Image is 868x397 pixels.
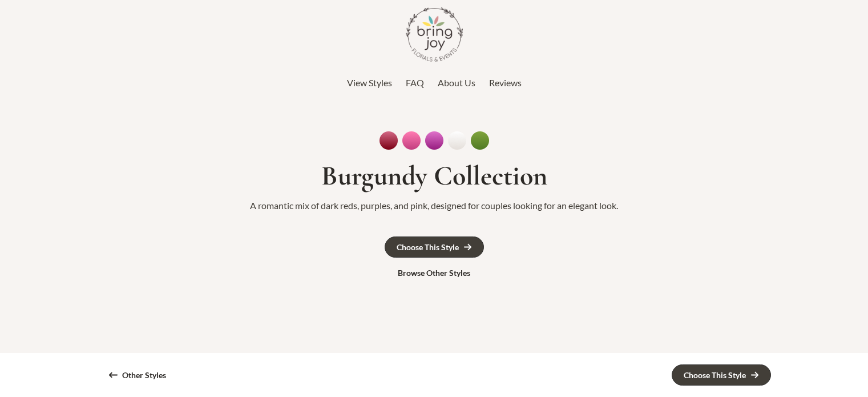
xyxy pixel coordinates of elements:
a: View Styles [347,74,392,91]
a: Other Styles [98,365,177,385]
span: FAQ [406,77,424,88]
a: FAQ [406,74,424,91]
span: View Styles [347,77,392,88]
div: Choose This Style [397,243,459,251]
div: Browse Other Styles [398,269,470,277]
span: About Us [438,77,475,88]
div: Choose This Style [684,371,746,379]
a: About Us [438,74,475,91]
a: Browse Other Styles [386,263,482,283]
a: Choose This Style [672,364,771,386]
div: Other Styles [122,371,166,379]
a: Choose This Style [385,236,484,258]
nav: Top Header Menu [92,74,777,91]
a: Reviews [489,74,522,91]
span: Reviews [489,77,522,88]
